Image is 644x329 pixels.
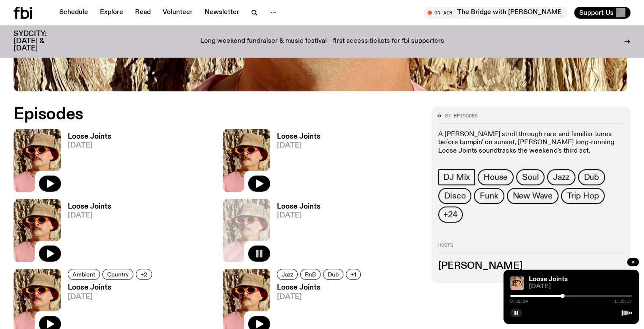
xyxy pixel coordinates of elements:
[136,269,152,280] button: +2
[14,107,421,122] h2: Episodes
[328,271,339,278] span: Dub
[72,271,95,278] span: Ambient
[478,169,514,185] a: House
[68,142,111,149] span: [DATE]
[579,9,614,17] span: Support Us
[102,269,133,280] a: Country
[282,271,293,278] span: Jazz
[438,188,471,204] a: Disco
[61,133,111,192] a: Loose Joints[DATE]
[438,169,475,185] a: DJ Mix
[270,133,321,192] a: Loose Joints[DATE]
[445,114,478,118] span: 87 episodes
[614,299,632,304] span: 1:59:57
[567,191,599,201] span: Trip Hop
[351,271,356,278] span: +1
[95,7,128,19] a: Explore
[513,191,553,201] span: New Wave
[484,173,508,182] span: House
[141,271,147,278] span: +2
[277,269,298,280] a: Jazz
[510,276,524,290] img: Tyson stands in front of a paperbark tree wearing orange sunglasses, a suede bucket hat and a pin...
[346,269,361,280] button: +1
[14,199,61,262] img: Tyson stands in front of a paperbark tree wearing orange sunglasses, a suede bucket hat and a pin...
[277,203,321,210] h3: Loose Joints
[510,299,528,304] span: 0:51:24
[584,173,599,182] span: Dub
[61,203,111,262] a: Loose Joints[DATE]
[68,269,100,280] a: Ambient
[158,7,198,19] a: Volunteer
[54,7,93,19] a: Schedule
[444,191,465,201] span: Disco
[277,133,321,140] h3: Loose Joints
[574,7,630,19] button: Support Us
[68,203,111,210] h3: Loose Joints
[277,293,363,301] span: [DATE]
[561,188,605,204] a: Trip Hop
[323,269,343,280] a: Dub
[516,169,544,185] a: Soul
[199,7,244,19] a: Newsletter
[305,271,316,278] span: RnB
[300,269,321,280] a: RnB
[277,212,321,219] span: [DATE]
[68,212,111,219] span: [DATE]
[14,31,68,52] h3: SYDCITY: [DATE] & [DATE]
[522,173,539,182] span: Soul
[443,210,457,219] span: +24
[547,169,575,185] a: Jazz
[529,276,568,283] a: Loose Joints
[507,188,558,204] a: New Wave
[277,142,321,149] span: [DATE]
[107,271,129,278] span: Country
[14,129,61,192] img: Tyson stands in front of a paperbark tree wearing orange sunglasses, a suede bucket hat and a pin...
[68,133,111,140] h3: Loose Joints
[223,129,270,192] img: Tyson stands in front of a paperbark tree wearing orange sunglasses, a suede bucket hat and a pin...
[578,169,605,185] a: Dub
[270,203,321,262] a: Loose Joints[DATE]
[130,7,156,19] a: Read
[277,284,363,291] h3: Loose Joints
[480,191,498,201] span: Funk
[438,262,624,271] h3: [PERSON_NAME]
[553,173,569,182] span: Jazz
[200,38,444,45] p: Long weekend fundraiser & music festival - first access tickets for fbi supporters
[438,243,624,253] h2: Hosts
[438,131,624,155] p: A [PERSON_NAME] stroll through rare and familiar tunes before bumpin' on sunset, [PERSON_NAME] lo...
[529,284,632,290] span: [DATE]
[474,188,504,204] a: Funk
[438,206,462,223] button: +24
[68,293,155,301] span: [DATE]
[68,284,155,291] h3: Loose Joints
[443,173,470,182] span: DJ Mix
[423,7,567,19] button: On AirThe Bridge with [PERSON_NAME]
